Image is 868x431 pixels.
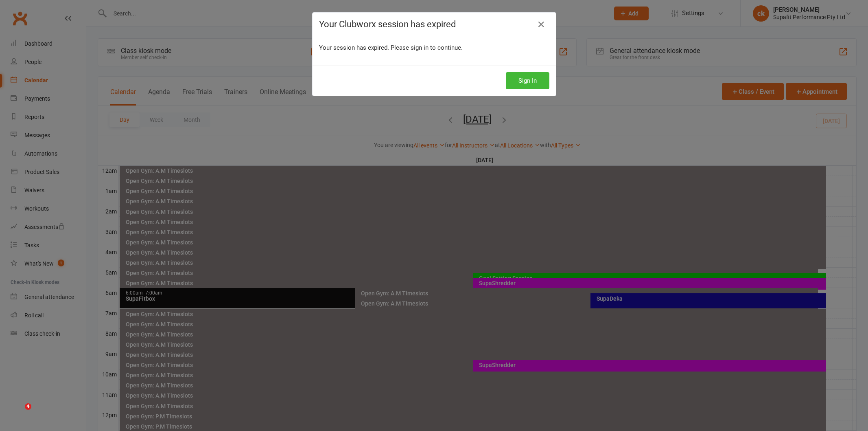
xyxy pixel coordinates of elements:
[8,403,28,423] iframe: Intercom live chat
[506,72,549,89] button: Sign In
[319,44,463,51] span: Your session has expired. Please sign in to continue.
[319,19,549,29] h4: Your Clubworx session has expired
[535,18,548,31] a: Close
[25,403,31,410] span: 4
